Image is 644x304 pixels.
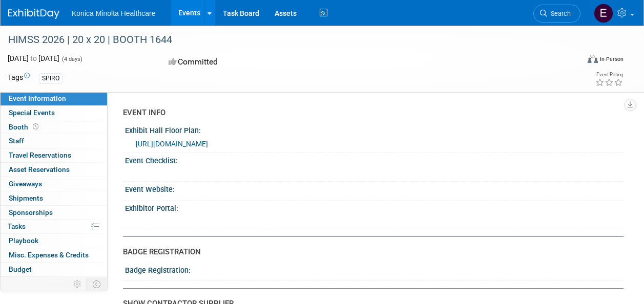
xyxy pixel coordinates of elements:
span: [DATE] [DATE] [8,54,59,62]
img: ExhibitDay [8,9,59,19]
div: Event Format [534,53,624,69]
td: Toggle Event Tabs [87,277,108,291]
div: SPIRO [39,73,63,84]
a: Event Information [1,92,107,105]
div: Event Rating [595,72,623,77]
span: Shipments [9,194,43,202]
a: Tasks [1,220,107,233]
img: Format-Inperson.png [588,55,598,63]
span: to [29,54,38,62]
div: BADGE REGISTRATION [123,247,616,257]
a: Search [533,5,580,23]
span: Asset Reservations [9,165,70,173]
img: Elisa Dahle [594,4,613,23]
td: Personalize Event Tab Strip [69,277,87,291]
div: Event Checklist: [125,153,624,166]
a: Asset Reservations [1,163,107,177]
span: Event Information [9,94,66,102]
a: Giveaways [1,177,107,191]
a: Special Events [1,106,107,120]
span: Sponsorships [9,208,53,216]
span: Staff [9,137,24,145]
span: Booth not reserved yet [31,123,40,131]
a: Playbook [1,234,107,248]
span: Konica Minolta Healthcare [72,9,155,17]
span: Giveaways [9,180,42,188]
span: Tasks [8,222,26,230]
span: Travel Reservations [9,151,71,159]
a: Shipments [1,191,107,205]
td: Tags [8,72,30,84]
div: Exhibit Hall Floor Plan: [125,123,624,136]
a: [URL][DOMAIN_NAME] [136,140,208,148]
span: Misc. Expenses & Credits [9,251,89,259]
div: HIMSS 2026 | 20 x 20 | BOOTH 1644 [5,31,571,49]
a: Sponsorships [1,206,107,220]
a: Staff [1,134,107,148]
div: Exhibitor Portal: [125,201,624,213]
div: EVENT INFO [123,107,616,118]
div: Badge Registration: [125,263,624,275]
span: Special Events [9,108,55,117]
span: (4 days) [61,56,82,62]
span: Budget [9,265,32,273]
div: Event Website: [125,182,624,194]
span: Search [547,10,571,17]
div: In-Person [599,55,624,63]
span: Playbook [9,236,38,245]
a: Misc. Expenses & Credits [1,248,107,262]
a: Budget [1,263,107,276]
a: Booth [1,120,107,134]
a: Travel Reservations [1,148,107,162]
span: Booth [9,123,40,131]
div: Committed [165,53,361,71]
